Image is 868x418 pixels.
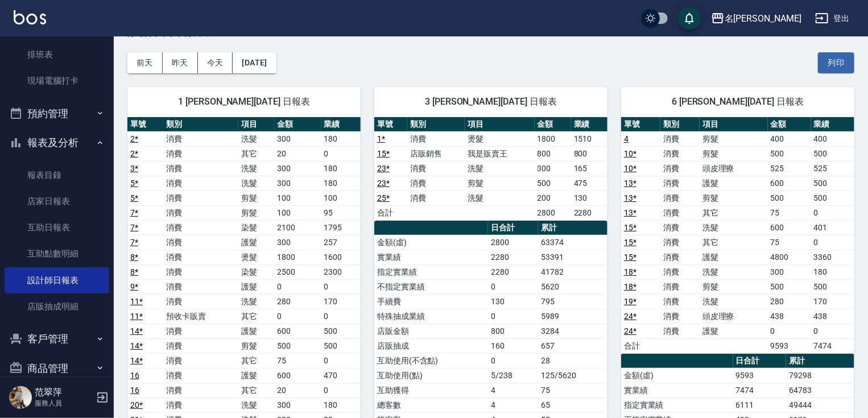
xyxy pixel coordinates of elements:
td: 2800 [488,235,538,250]
td: 500 [321,324,361,338]
td: 280 [768,294,811,309]
button: 列印 [818,52,854,73]
td: 2100 [274,220,321,235]
td: 165 [571,161,607,176]
td: 2800 [535,205,571,220]
td: 1800 [535,131,571,146]
td: 500 [768,279,811,294]
button: 登出 [811,8,854,29]
td: 600 [768,176,811,191]
td: 消費 [660,309,700,324]
td: 53391 [538,250,607,264]
td: 300 [274,398,321,412]
td: 0 [488,309,538,324]
td: 2300 [321,264,361,279]
td: 20 [274,383,321,398]
td: 洗髮 [465,191,534,205]
td: 消費 [163,220,238,235]
td: 180 [811,264,854,279]
td: 2500 [274,264,321,279]
td: 剪髮 [238,338,274,353]
td: 0 [321,383,361,398]
td: 5620 [538,279,607,294]
td: 4 [488,383,538,398]
td: 100 [274,205,321,220]
td: 消費 [660,191,700,205]
td: 消費 [660,146,700,161]
td: 其它 [238,353,274,368]
td: 頭皮理療 [700,309,768,324]
td: 7474 [733,383,786,398]
td: 消費 [163,324,238,338]
a: 16 [130,371,139,380]
span: 3 [PERSON_NAME][DATE] 日報表 [388,96,594,107]
button: 客戶管理 [5,324,109,354]
th: 業績 [571,117,607,132]
td: 消費 [407,131,465,146]
td: 2280 [571,205,607,220]
td: 800 [535,146,571,161]
button: 報表及分析 [5,128,109,158]
th: 累計 [538,221,607,235]
span: 1 [PERSON_NAME][DATE] 日報表 [141,96,347,107]
td: 其它 [238,309,274,324]
td: 64783 [786,383,854,398]
td: 800 [571,146,607,161]
a: 4 [624,134,629,143]
td: 657 [538,338,607,353]
td: 剪髮 [700,279,768,294]
td: 消費 [660,264,700,279]
td: 消費 [163,235,238,250]
td: 消費 [660,131,700,146]
td: 剪髮 [700,146,768,161]
td: 500 [768,191,811,205]
td: 79298 [786,368,854,383]
td: 護髮 [238,368,274,383]
td: 燙髮 [465,131,534,146]
td: 其它 [238,383,274,398]
td: 7474 [811,338,854,353]
td: 其它 [700,205,768,220]
td: 洗髮 [700,220,768,235]
td: 180 [321,176,361,191]
th: 類別 [407,117,465,132]
td: 6111 [733,398,786,412]
td: 500 [321,338,361,353]
td: 剪髮 [465,176,534,191]
td: 消費 [660,324,700,338]
button: 預約管理 [5,99,109,129]
p: 服務人員 [35,398,93,408]
td: 0 [768,324,811,338]
td: 其它 [238,146,274,161]
td: 互助使用(點) [374,368,488,383]
td: 130 [571,191,607,205]
td: 95 [321,205,361,220]
td: 0 [321,353,361,368]
td: 470 [321,368,361,383]
td: 300 [535,161,571,176]
th: 項目 [700,117,768,132]
a: 店販抽成明細 [5,293,109,320]
td: 互助獲得 [374,383,488,398]
td: 500 [811,176,854,191]
td: 75 [538,383,607,398]
td: 消費 [660,279,700,294]
td: 1795 [321,220,361,235]
td: 店販金額 [374,324,488,338]
td: 金額(虛) [374,235,488,250]
td: 護髮 [700,324,768,338]
button: 名[PERSON_NAME] [706,7,806,30]
th: 金額 [535,117,571,132]
td: 店販銷售 [407,146,465,161]
td: 指定實業績 [621,398,733,412]
td: 護髮 [238,279,274,294]
th: 單號 [621,117,660,132]
td: 49444 [786,398,854,412]
td: 795 [538,294,607,309]
th: 類別 [163,117,238,132]
td: 5/238 [488,368,538,383]
td: 消費 [163,338,238,353]
td: 消費 [163,176,238,191]
td: 9593 [733,368,786,383]
td: 染髮 [238,264,274,279]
